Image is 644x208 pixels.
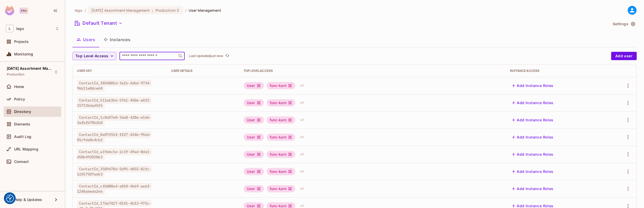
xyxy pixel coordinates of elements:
span: ContactId_3589d78d-5d95-4855-82fc-1d357507ad63 [77,166,151,178]
span: Directory [14,110,31,114]
span: Connect [14,160,29,164]
span: the active workspace [75,8,83,13]
span: Home [14,85,24,89]
span: Audit Log [14,135,31,139]
div: func-kam [267,134,295,141]
div: Top Level Access [244,69,502,73]
div: + 1 [298,99,305,107]
button: Top Level Access [73,52,116,60]
img: SReyMgAAAABJRU5ErkJggg== [5,6,14,15]
div: + 1 [298,133,305,141]
div: Pro [20,8,28,14]
span: Monitoring [14,52,33,56]
div: func-kam [267,168,295,175]
button: Default Tenant [73,19,125,27]
span: Projects [14,40,29,44]
span: Click to refresh data [223,53,230,59]
span: ContactId_0e07f55f-ff27-4246-956d-01c9da0c4cb2 [77,131,151,143]
div: User [244,151,264,158]
img: Revisit consent button [6,194,14,202]
div: func-kam [267,99,295,106]
span: ContactId_a19ebc5e-2c19-49ad-8de1-d58b49202863 [77,148,151,160]
span: refresh [225,53,230,59]
div: User [244,185,264,192]
span: L [6,25,14,32]
button: Add Instance Roles [510,167,555,176]
button: refresh [224,53,230,59]
button: Add Instance Roles [510,150,555,159]
div: func-kam [267,116,295,124]
span: [DATE] Assortment Management [7,66,54,71]
span: URL Mapping [14,147,38,151]
div: Instance Access [510,69,601,73]
div: + 1 [298,150,305,159]
button: Add Instance Roles [510,81,555,90]
span: Production [155,8,176,13]
div: func-kam [267,185,295,192]
span: : [152,8,153,12]
span: [DATE] Assortment Management [91,8,150,13]
div: User Details [171,69,235,73]
span: Production [7,72,25,77]
div: User [244,168,264,175]
span: User Management [189,8,221,13]
button: Add user [611,52,637,60]
div: + 1 [298,81,305,90]
span: Elements [14,122,30,126]
span: ContactId_cfb088a4-a010-4b69-aa6f-1248abeda2e6 [77,183,151,195]
span: ContactId_1c0df7e0-3da8-428e-a5d6-3afbfb70b2b0 [77,114,151,126]
span: ContactId_3854085d-3a1b-4dbd-9754-96b11e8dce60 [77,80,151,92]
button: Add Instance Roles [510,99,555,107]
span: Workspace: lego [16,27,24,31]
div: User [244,82,264,89]
span: Top Level Access [75,53,108,59]
div: + 1 [298,116,305,124]
div: + 1 [298,167,305,176]
button: Consent Preferences [6,194,14,202]
div: + 1 [298,185,305,193]
li: / [185,8,186,13]
button: Add Instance Roles [510,133,555,141]
button: Settings [611,20,637,28]
div: User Key [77,69,163,73]
button: Add Instance Roles [510,185,555,193]
div: User [244,134,264,141]
p: Last Updated just now [189,54,223,58]
div: func-kam [267,151,295,158]
div: User [244,116,264,124]
button: Add Instance Roles [510,116,555,124]
div: User [244,99,264,106]
span: Help & Updates [14,198,42,202]
div: func-kam [267,82,295,89]
button: Instances [99,33,135,46]
span: ContactId_511ab3b6-5761-450e-a0f2-15733bdad5f5 [77,97,151,109]
li: / [85,8,86,13]
button: Users [73,33,99,46]
span: Policy [14,97,25,101]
